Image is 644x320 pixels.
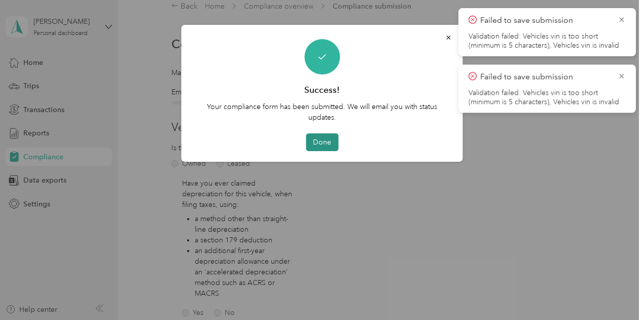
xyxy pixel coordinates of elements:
p: Failed to save submission [480,70,610,83]
iframe: Everlance-gr Chat Button Frame [587,263,644,320]
li: Validation failed: Vehicles vin is too short (minimum is 5 characters), Vehicles vin is invalid [469,88,626,106]
p: Your compliance form has been submitted. We will email you with status updates. [196,101,449,123]
h3: Success! [304,84,340,96]
p: Failed to save submission [480,14,610,27]
li: Validation failed: Vehicles vin is too short (minimum is 5 characters), Vehicles vin is invalid [469,32,626,50]
button: Done [306,133,338,151]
